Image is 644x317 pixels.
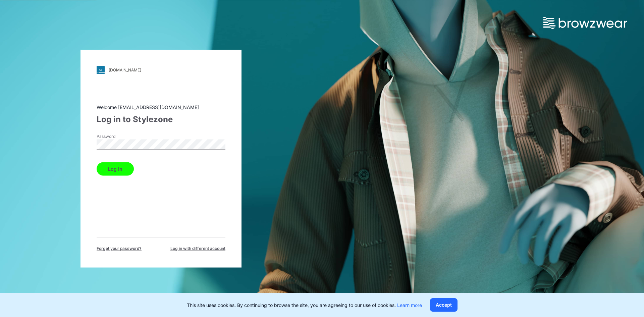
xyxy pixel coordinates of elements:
[97,103,225,110] div: Welcome [EMAIL_ADDRESS][DOMAIN_NAME]
[430,298,458,312] button: Accept
[97,162,134,175] button: Log in
[187,302,422,309] p: This site uses cookies. By continuing to browse the site, you are agreeing to our use of cookies.
[543,17,627,29] img: browzwear-logo.73288ffb.svg
[97,245,142,251] span: Forget your password?
[109,67,141,72] div: [DOMAIN_NAME]
[97,66,105,74] img: svg+xml;base64,PHN2ZyB3aWR0aD0iMjgiIGhlaWdodD0iMjgiIHZpZXdCb3g9IjAgMCAyOCAyOCIgZmlsbD0ibm9uZSIgeG...
[97,133,144,139] label: Password
[97,66,225,74] a: [DOMAIN_NAME]
[170,245,225,251] span: Log in with different account
[397,302,422,308] a: Learn more
[97,113,225,125] div: Log in to Stylezone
